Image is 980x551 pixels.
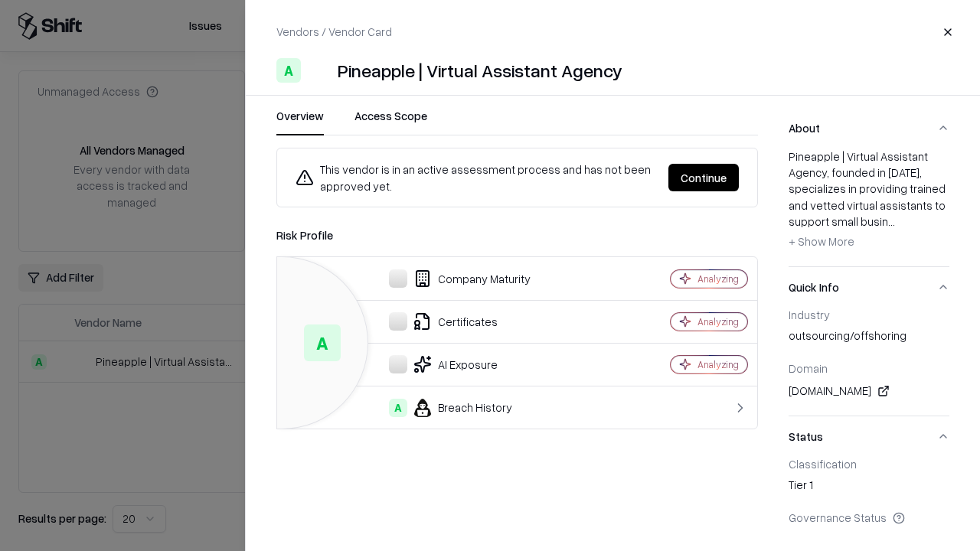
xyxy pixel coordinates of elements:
div: Risk Profile [276,226,758,244]
img: Pineapple | Virtual Assistant Agency [307,58,332,83]
div: Industry [789,308,949,321]
span: + Show More [789,234,854,248]
div: Company Maturity [289,269,617,288]
button: Continue [668,164,739,191]
span: ... [888,214,895,228]
div: Pineapple | Virtual Assistant Agency, founded in [DATE], specializes in providing trained and vet... [789,148,949,254]
div: outsourcing/offshoring [789,328,949,349]
button: About [789,108,949,148]
div: Analyzing [697,272,739,285]
div: A [389,399,407,417]
div: This vendor is in an active assessment process and has not been approved yet. [296,161,656,194]
div: A [304,324,341,361]
div: A [276,58,301,83]
button: Quick Info [789,267,949,308]
div: Domain [789,361,949,375]
div: Quick Info [789,308,949,416]
div: Pineapple | Virtual Assistant Agency [338,58,622,83]
div: Tier 1 [789,477,949,498]
div: Certificates [289,312,617,331]
p: Vendors / Vendor Card [276,24,392,40]
div: Analyzing [697,358,739,371]
div: AI Exposure [289,355,617,373]
div: [DOMAIN_NAME] [789,382,949,400]
div: Governance Status [789,510,949,524]
div: Classification [789,457,949,471]
div: Analyzing [697,315,739,328]
div: About [789,148,949,266]
button: Access Scope [354,108,427,135]
button: Overview [276,108,324,135]
div: Breach History [289,399,617,417]
button: Status [789,416,949,457]
button: + Show More [789,230,854,254]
